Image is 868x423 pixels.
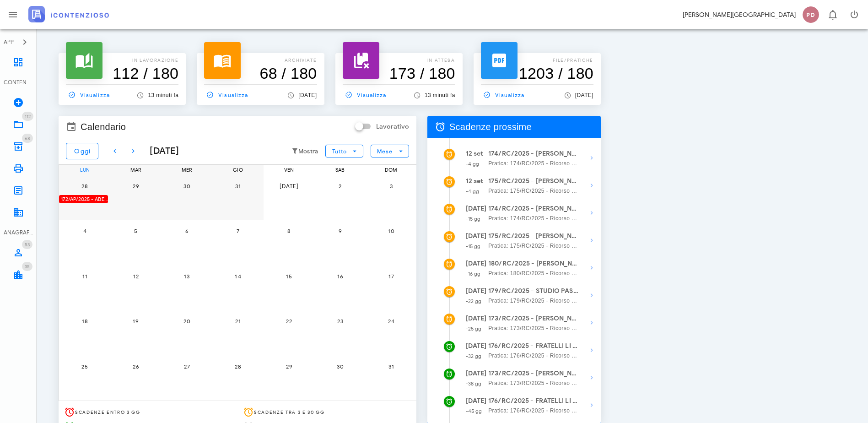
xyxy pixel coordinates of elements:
[75,357,94,375] button: 25
[382,363,400,370] span: 31
[75,363,94,370] span: 25
[466,315,487,322] strong: [DATE]
[204,64,317,82] h3: 68 / 180
[382,357,400,375] button: 31
[466,260,487,267] strong: [DATE]
[582,396,601,414] button: Mostra dettagli
[331,267,349,285] button: 16
[75,183,94,190] span: 28
[178,357,196,375] button: 27
[204,88,252,101] a: Visualizza
[178,183,196,190] span: 30
[204,57,317,64] p: archiviate
[280,363,298,370] span: 29
[377,148,393,155] span: Mese
[488,296,578,305] span: Pratica: 179/RC/2025 - Ricorso contro Direzione Provinciale I Di Milano - Ufficio Controlli
[280,267,298,285] button: 15
[178,318,196,325] span: 20
[488,214,578,223] span: Pratica: 174/RC/2025 - Ricorso contro Direzione Provinciale di Pavia - Ufficio Controlli (Udienza)
[382,183,400,190] span: 3
[488,286,578,296] strong: 179/RC/2025 - STUDIO PASTORI COMMERCIALISTI ASSOCIATI - Deposita la Costituzione in [GEOGRAPHIC_D...
[466,380,482,387] small: -38 gg
[488,259,578,269] strong: 180/RC/2025 - [PERSON_NAME] - Deposita la Costituzione in [GEOGRAPHIC_DATA]
[331,177,349,195] button: 2
[582,176,601,195] button: Mostra dettagli
[466,161,480,167] small: -4 gg
[488,396,578,406] strong: 176/RC/2025 - FRATELLI LI 2 S.R.L. - Presentarsi in [GEOGRAPHIC_DATA]
[466,216,481,222] small: -15 gg
[4,78,33,87] div: CONTENZIOSO
[298,148,318,155] small: Mostra
[28,6,109,22] img: logo-text-2x.png
[343,91,387,99] span: Visualizza
[75,312,94,331] button: 18
[371,145,409,157] button: Mese
[66,57,178,64] p: In lavorazione
[488,314,578,324] strong: 173/RC/2025 - [PERSON_NAME] - Invio Memorie per Udienza
[481,91,525,99] span: Visualizza
[466,150,484,157] strong: 12 set
[204,91,248,99] span: Visualizza
[74,147,91,155] span: Oggi
[148,92,178,98] span: 13 minuti fa
[343,64,455,82] h3: 173 / 180
[75,228,94,234] span: 4
[127,363,145,370] span: 26
[331,273,349,280] span: 16
[178,222,196,240] button: 6
[466,177,484,185] strong: 12 set
[178,312,196,331] button: 20
[343,88,390,101] a: Visualizza
[488,379,578,388] span: Pratica: 173/RC/2025 - Ricorso contro Direzione Provinciale I Di [GEOGRAPHIC_DATA] - Ufficio Cont...
[331,357,349,375] button: 30
[127,273,145,280] span: 12
[582,149,601,167] button: Mostra dettagli
[22,240,32,249] span: Distintivo
[488,186,578,195] span: Pratica: 175/RC/2025 - Ricorso contro Direzione Provinciale di Pavia - Ufficio Controlli (Udienza)
[821,4,843,26] button: Distintivo
[280,273,298,280] span: 15
[488,341,578,351] strong: 176/RC/2025 - FRATELLI LI 2 S.R.L. - Invio Memorie per Udienza
[582,259,601,277] button: Mostra dettagli
[127,318,145,325] span: 19
[582,204,601,222] button: Mostra dettagli
[280,318,298,325] span: 22
[229,312,247,331] button: 21
[582,231,601,249] button: Mostra dettagli
[66,143,98,159] button: Oggi
[481,64,593,82] h3: 1203 / 180
[449,119,532,134] span: Scadenze prossime
[25,114,31,119] span: 112
[582,314,601,332] button: Mostra dettagli
[25,264,30,270] span: 35
[314,165,366,175] div: sab
[331,312,349,331] button: 23
[127,228,145,234] span: 5
[298,92,317,98] span: [DATE]
[59,195,108,204] div: 172/AP/2025 - ABES S.R.L. - Inviare Appello
[75,267,94,285] button: 11
[488,406,578,415] span: Pratica: 176/RC/2025 - Ricorso contro Direzione Provinciale II Di Milano - Ufficio Controlli (Udi...
[466,298,482,304] small: -22 gg
[178,363,196,370] span: 27
[466,342,487,350] strong: [DATE]
[332,148,347,155] span: Tutto
[127,222,145,240] button: 5
[254,409,325,415] span: Scadenze tra 3 e 30 gg
[382,267,400,285] button: 17
[75,222,94,240] button: 4
[382,312,400,331] button: 24
[488,324,578,333] span: Pratica: 173/RC/2025 - Ricorso contro Direzione Provinciale I Di [GEOGRAPHIC_DATA] - Ufficio Cont...
[481,57,593,64] p: file/pratiche
[466,408,482,414] small: -45 gg
[280,177,298,195] button: [DATE]
[376,122,409,131] label: Lavorativo
[488,176,578,186] strong: 175/RC/2025 - [PERSON_NAME] 1 S.R.L. - Invio Memorie per Udienza
[75,273,94,280] span: 11
[799,4,821,26] button: PD
[382,177,400,195] button: 3
[127,267,145,285] button: 12
[280,357,298,375] button: 29
[466,287,487,295] strong: [DATE]
[488,241,578,250] span: Pratica: 175/RC/2025 - Ricorso contro Direzione Provinciale di Pavia - Ufficio Controlli (Udienza)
